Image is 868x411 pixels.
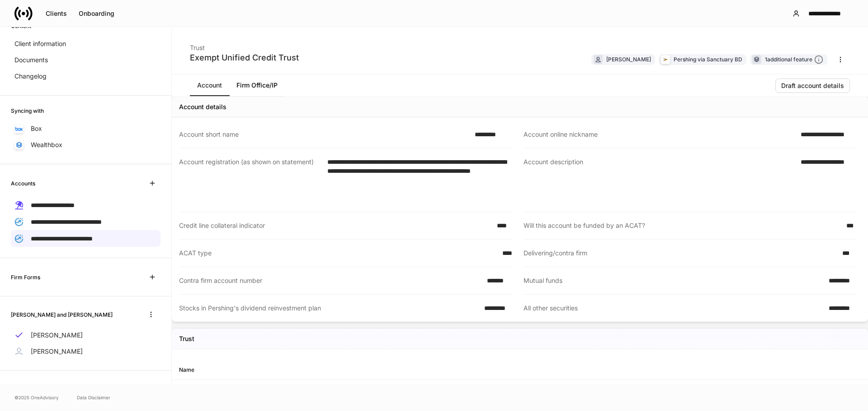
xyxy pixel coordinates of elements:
h6: Accounts [11,179,35,188]
a: Data Disclaimer [77,394,110,401]
div: Account online nickname [524,130,795,139]
h5: Trust [179,334,194,343]
div: Credit line collateral indicator [179,221,491,230]
h6: [PERSON_NAME] and [PERSON_NAME] [11,310,113,319]
div: Clients [46,10,67,17]
p: Changelog [14,72,47,81]
div: Delivering/contra firm [524,249,837,258]
img: oYqM9ojoZLfzCHUefNbBcWHcyDPbQKagtYciMC8pFl3iZXy3dU33Uwy+706y+0q2uJ1ghNQf2OIHrSh50tUd9HaB5oMc62p0G... [15,127,23,131]
div: Draft account details [781,83,844,89]
p: [PERSON_NAME] [31,331,83,340]
div: 1 additional feature [765,55,823,65]
div: Onboarding [79,10,114,17]
div: ACAT type [179,249,497,258]
span: © 2025 OneAdvisory [14,394,59,401]
div: Account registration (as shown on statement) [179,157,322,203]
div: Account details [179,102,226,111]
p: Client information [14,39,66,48]
h6: Firm Forms [11,273,40,282]
div: Will this account be funded by an ACAT? [524,221,841,230]
p: Box [31,124,42,133]
p: Documents [14,55,48,65]
a: Firm Office/IP [229,74,285,96]
div: Pershing via Sanctuary BD [674,55,742,64]
a: Account [190,74,229,96]
div: Account description [524,157,795,203]
div: Stocks in Pershing's dividend reinvestment plan [179,304,479,313]
p: Wealthbox [31,140,62,149]
h6: Syncing with [11,106,44,115]
div: Exempt Unified Credit Trust [190,52,299,63]
div: All other securities [524,304,823,313]
div: Account short name [179,130,469,139]
div: [PERSON_NAME] [606,55,651,64]
div: Trust [190,38,299,52]
div: Mutual funds [524,276,823,285]
p: [PERSON_NAME] [31,347,83,356]
div: Contra firm account number [179,276,481,285]
div: Name [179,365,520,374]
